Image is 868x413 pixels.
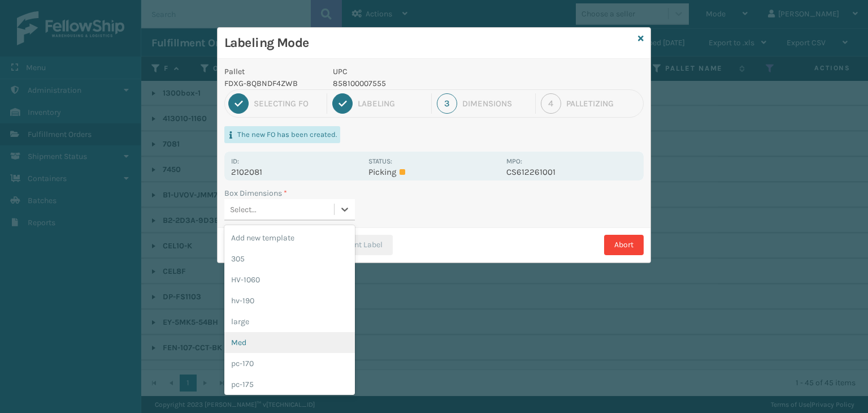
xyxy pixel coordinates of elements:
p: 858100007555 [333,78,500,89]
div: Med [224,332,355,353]
div: Selecting FO [254,98,322,109]
div: HV-1060 [224,269,355,290]
p: UPC [333,66,500,78]
div: 3 [437,93,457,114]
div: pc-175 [224,374,355,395]
button: Print Label [323,235,393,255]
label: Id: [231,157,239,165]
div: hv-190 [224,290,355,311]
p: Pallet [224,66,319,78]
div: 2 [332,93,353,114]
div: 305 [224,248,355,269]
label: MPO: [506,157,522,165]
p: FDXG-8QBNDF4ZWB [224,78,319,89]
p: The new FO has been created. [237,130,337,140]
div: Add new template [224,227,355,248]
div: large [224,311,355,332]
label: Box Dimensions [224,187,287,199]
div: Labeling [358,98,426,109]
div: 1 [228,93,249,114]
div: Palletizing [566,98,640,109]
p: CS612261001 [506,167,637,177]
h3: Labeling Mode [224,35,633,51]
div: pc-170 [224,353,355,374]
button: Abort [604,235,644,255]
p: 2102081 [231,167,362,177]
label: Status: [368,157,392,165]
p: Picking [368,167,499,177]
div: 4 [541,93,561,114]
div: Select... [230,204,257,216]
div: Dimensions [462,98,530,109]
